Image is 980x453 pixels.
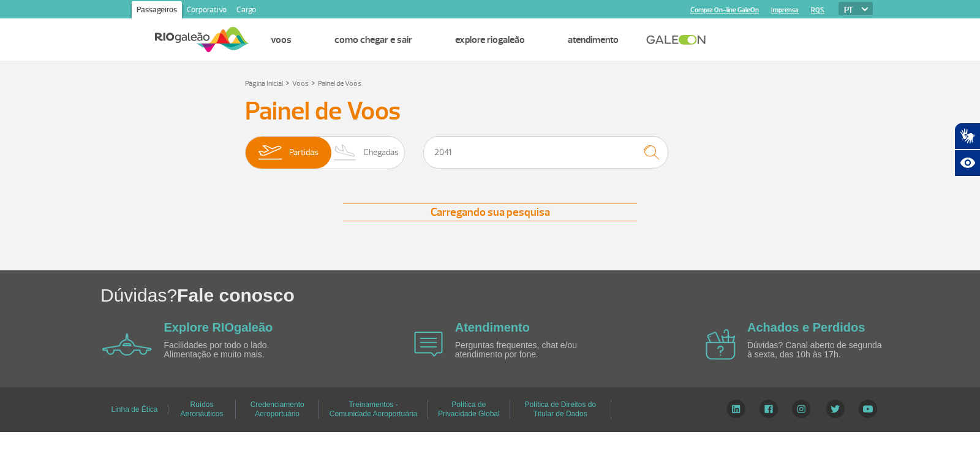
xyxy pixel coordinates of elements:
[177,285,295,305] span: Fale conosco
[568,34,619,46] a: Atendimento
[100,283,980,308] h1: Dúvidas?
[334,34,412,46] a: Como chegar e sair
[311,75,315,89] a: >
[726,400,745,418] img: LinkedIn
[343,204,637,221] div: Carregando sua pesquisa
[245,79,283,88] a: Página Inicial
[330,396,417,422] a: Treinamentos - Comunidade Aeroportuária
[690,6,759,14] a: Compra On-line GaleOn
[318,79,361,88] a: Painel de Voos
[811,6,824,14] a: RQS
[164,341,305,360] p: Facilidades por todo o lado. Alimentação e muito mais.
[455,34,525,46] a: Explore RIOgaleão
[180,396,223,422] a: Ruídos Aeronáuticos
[423,136,668,169] input: Voo, cidade ou cia aérea
[759,400,778,418] img: Facebook
[954,123,980,150] button: Abrir tradutor de língua de sinais.
[182,1,232,21] a: Corporativo
[292,79,309,88] a: Voos
[164,321,273,334] a: Explore RIOgaleão
[524,396,596,422] a: Política de Direitos do Titular de Dados
[747,321,865,334] a: Achados e Perdidos
[954,150,980,177] button: Abrir recursos assistivos.
[455,341,596,360] p: Perguntas frequentes, chat e/ou atendimento por fone.
[289,137,318,169] span: Partidas
[438,396,500,422] a: Política de Privacidade Global
[251,137,289,169] img: slider-embarque
[327,137,363,169] img: slider-desembarque
[271,34,292,46] a: Voos
[747,341,888,360] p: Dúvidas? Canal aberto de segunda à sexta, das 10h às 17h.
[826,400,845,418] img: Twitter
[232,1,261,21] a: Cargo
[363,137,399,169] span: Chegadas
[111,401,157,418] a: Linha de Ética
[792,400,811,418] img: Instagram
[251,396,304,422] a: Credenciamento Aeroportuário
[245,96,735,127] h3: Painel de Voos
[859,400,877,418] img: YouTube
[285,75,290,89] a: >
[102,333,152,356] img: airplane icon
[455,321,530,334] a: Atendimento
[706,329,736,360] img: airplane icon
[132,1,182,21] a: Passageiros
[414,332,443,357] img: airplane icon
[954,123,980,177] div: Plugin de acessibilidade da Hand Talk.
[771,6,799,14] a: Imprensa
